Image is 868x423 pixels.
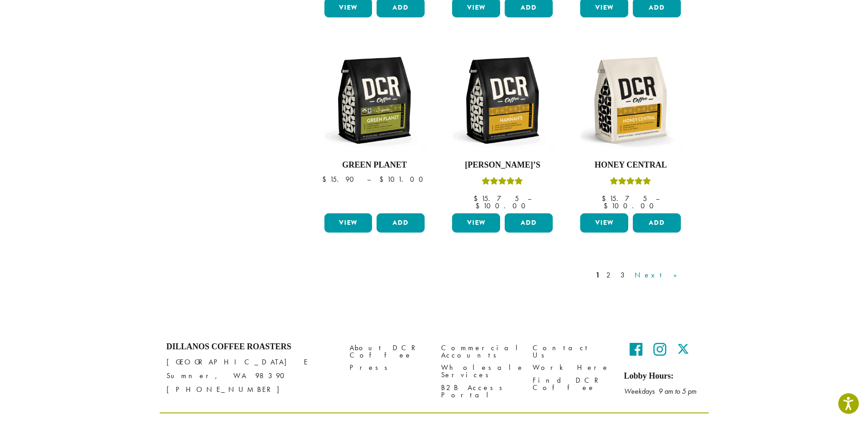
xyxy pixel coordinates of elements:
[379,174,427,184] bdi: 101.00
[604,201,611,211] span: $
[594,270,602,281] a: 1
[441,381,519,401] a: B2B Access Portal
[604,270,616,281] a: 2
[324,213,372,233] a: View
[656,194,659,203] span: –
[367,174,371,184] span: –
[482,176,523,190] div: Rated 5.00 out of 5
[528,194,531,203] span: –
[505,213,553,233] button: Add
[610,176,651,190] div: Rated 5.00 out of 5
[350,342,427,362] a: About DCR Coffee
[602,194,647,203] bdi: 15.75
[452,213,500,233] a: View
[167,342,336,352] h4: Dillanos Coffee Roasters
[441,362,519,381] a: Wholesale Services
[533,342,610,362] a: Contact Us
[322,48,427,210] a: Green Planet
[475,201,483,211] span: $
[450,48,555,153] img: DCR-12oz-Hannahs-Stock-scaled.png
[578,48,683,210] a: Honey CentralRated 5.00 out of 5
[578,160,683,170] h4: Honey Central
[619,270,630,281] a: 3
[441,342,519,362] a: Commercial Accounts
[350,362,427,374] a: Press
[450,160,555,170] h4: [PERSON_NAME]’s
[167,355,336,396] p: [GEOGRAPHIC_DATA] E Sumner, WA 98390 [PHONE_NUMBER]
[602,194,609,203] span: $
[474,194,519,203] bdi: 15.75
[450,48,555,210] a: [PERSON_NAME]’sRated 5.00 out of 5
[379,174,387,184] span: $
[322,174,358,184] bdi: 15.90
[580,213,628,233] a: View
[377,213,425,233] button: Add
[533,362,610,374] a: Work Here
[474,194,481,203] span: $
[624,386,696,396] em: Weekdays 9 am to 5 pm
[624,371,702,381] h5: Lobby Hours:
[578,48,683,153] img: DCR-12oz-Honey-Central-Stock-scaled.png
[533,374,610,394] a: Find DCR Coffee
[322,160,427,170] h4: Green Planet
[475,201,530,211] bdi: 100.00
[322,48,427,153] img: DCR-12oz-FTO-Green-Planet-Stock-scaled.png
[633,270,685,281] a: Next »
[322,174,330,184] span: $
[604,201,658,211] bdi: 100.00
[633,213,681,233] button: Add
